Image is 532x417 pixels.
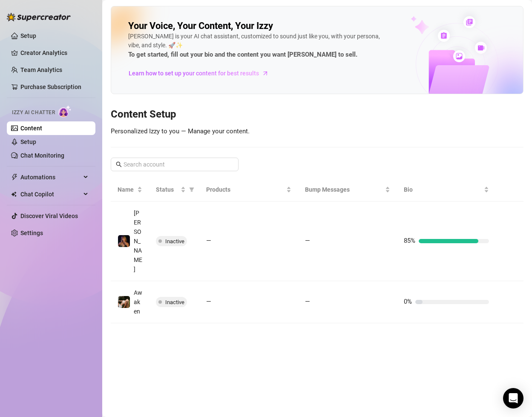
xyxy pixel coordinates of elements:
th: Bump Messages [298,178,397,201]
a: Settings [20,230,43,236]
span: Learn how to set up your content for best results [129,69,259,78]
span: 0% [404,298,412,305]
span: Automations [20,170,81,184]
span: — [206,237,211,244]
span: — [305,237,310,244]
th: Status [149,178,199,201]
a: Discover Viral Videos [20,213,78,219]
input: Search account [124,160,227,169]
a: Creator Analytics [20,46,89,60]
span: arrow-right [261,69,270,78]
div: [PERSON_NAME] is your AI chat assistant, customized to sound just like you, with your persona, vi... [128,32,384,60]
span: Status [156,185,179,194]
img: Heather [118,235,130,247]
img: ai-chatter-content-library-cLFOSyPT.png [391,7,523,94]
span: Awaken [134,289,142,315]
a: Chat Monitoring [20,152,64,159]
th: Products [199,178,298,201]
h2: Your Voice, Your Content, Your Izzy [128,20,273,32]
span: search [116,161,122,167]
img: AI Chatter [58,105,72,118]
span: Izzy AI Chatter [12,109,55,117]
span: Name [118,185,135,194]
span: Bump Messages [305,185,383,194]
th: Bio [397,178,496,201]
span: Chat Copilot [20,187,81,201]
img: Awaken [118,296,130,308]
span: filter [189,187,194,192]
strong: To get started, fill out your bio and the content you want [PERSON_NAME] to sell. [128,51,357,58]
span: Inactive [165,299,184,305]
span: [PERSON_NAME] [134,210,142,273]
span: Bio [404,185,482,194]
span: filter [187,183,196,196]
th: Name [111,178,149,201]
a: Purchase Subscription [20,83,81,90]
img: Chat Copilot [11,191,17,197]
img: logo-BBDzfeDw.svg [7,13,71,21]
div: Open Intercom Messenger [503,388,523,408]
span: Personalized Izzy to you — Manage your content. [111,127,250,135]
a: Content [20,125,42,132]
span: Inactive [165,238,184,244]
span: — [305,298,310,305]
a: Setup [20,32,36,39]
span: — [206,298,211,305]
h3: Content Setup [111,108,523,121]
a: Team Analytics [20,66,62,73]
a: Setup [20,138,36,145]
span: Products [206,185,285,194]
span: thunderbolt [11,174,18,181]
a: Learn how to set up your content for best results [128,66,275,80]
span: 85% [404,237,415,244]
